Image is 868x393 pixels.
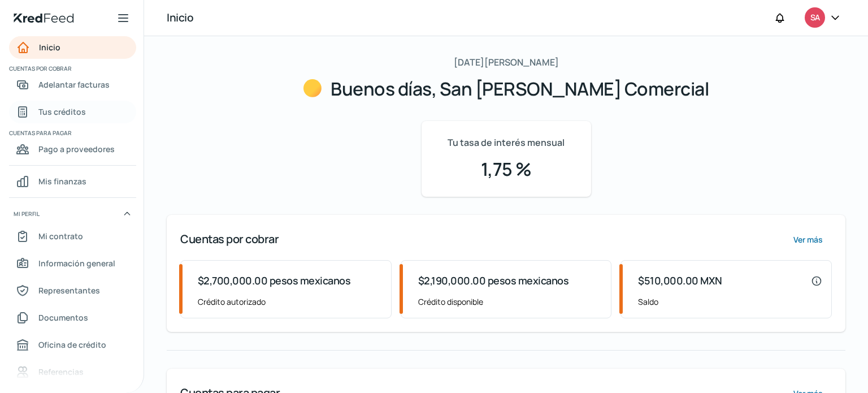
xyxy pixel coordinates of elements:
[9,138,136,161] a: Pago a proveedores
[303,79,322,97] img: Saludos
[9,361,136,383] a: Referencias
[418,296,483,307] font: Crédito disponible
[9,101,136,123] a: Tus créditos
[38,144,115,154] font: Pago a proveedores
[9,36,136,59] a: Inicio
[9,279,136,302] a: Representantes
[481,157,532,182] font: 1,75 %
[198,296,266,307] font: Crédito autorizado
[9,252,136,275] a: Información general
[418,274,569,287] font: $2,190,000.00 pesos mexicanos
[38,366,84,377] font: Referencias
[9,74,136,96] a: Adelantar facturas
[38,258,115,269] font: Información general
[9,129,72,137] font: Cuentas para pagar
[39,42,60,53] font: Inicio
[198,274,351,287] font: $2,700,000.00 pesos mexicanos
[9,334,136,356] a: Oficina de crédito
[810,12,819,23] font: SA
[14,210,40,218] font: Mi perfil
[38,285,100,296] font: Representantes
[167,10,193,25] font: Inicio
[38,312,88,323] font: Documentos
[784,228,832,251] button: Ver más
[793,234,823,245] font: Ver más
[9,225,136,248] a: Mi contrato
[38,339,106,350] font: Oficina de crédito
[38,79,110,90] font: Adelantar facturas
[638,274,722,287] font: $510,000.00 MXN
[638,296,658,307] font: Saldo
[38,231,83,241] font: Mi contrato
[9,170,136,193] a: Mis finanzas
[331,76,709,101] font: Buenos días, San [PERSON_NAME] Comercial
[9,306,136,329] a: Documentos
[448,136,565,149] font: Tu tasa de interés mensual
[38,106,86,117] font: Tus créditos
[38,176,86,187] font: Mis finanzas
[180,231,279,247] font: Cuentas por cobrar
[9,64,72,72] font: Cuentas por cobrar
[454,56,559,68] font: [DATE][PERSON_NAME]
